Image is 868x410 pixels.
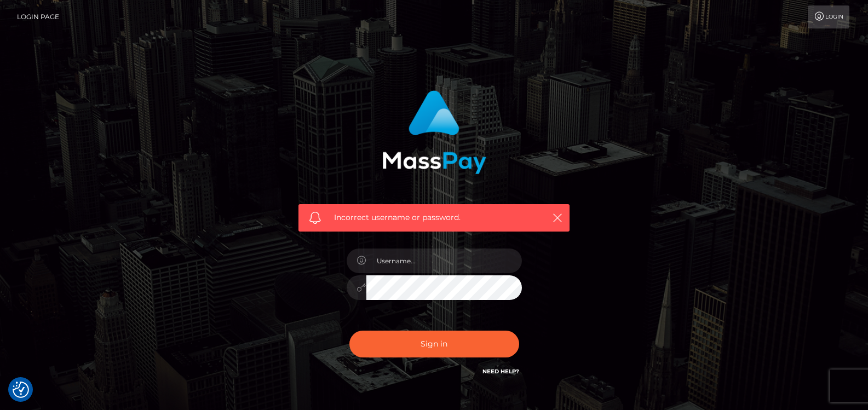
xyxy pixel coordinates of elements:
a: Login Page [17,5,59,28]
span: Incorrect username or password. [334,212,534,223]
img: Revisit consent button [13,382,29,398]
button: Sign in [349,331,519,357]
button: Consent Preferences [13,382,29,398]
a: Need Help? [482,368,519,375]
a: Login [808,5,849,28]
input: Username... [366,249,522,273]
img: MassPay Login [382,90,486,174]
